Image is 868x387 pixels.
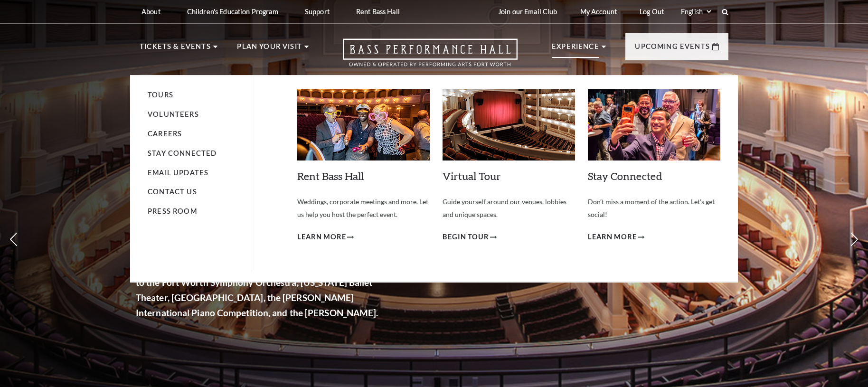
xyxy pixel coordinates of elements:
p: Support [305,8,330,16]
a: Press Room [148,207,197,215]
a: Learn More [297,231,354,243]
a: Tours [148,91,173,99]
a: Contact Us [148,188,197,196]
a: Learn More [588,231,644,243]
span: Learn More [588,231,637,243]
p: Tickets & Events [140,41,211,58]
img: tour_mega-nav-individual-block_279x150.jpg [443,89,575,160]
img: rent2_mega-nav-individual-block_279x150.jpg [297,89,430,160]
a: Volunteers [148,110,199,118]
p: Experience [552,41,599,58]
p: About [142,8,160,16]
a: Email Updates [148,169,208,177]
p: Don’t miss a moment of the action. Let's get social! [588,196,720,221]
a: Rent Bass Hall [297,170,364,182]
img: social2_mega-nav-individual-block_279x150.jpg [588,89,720,160]
a: Stay Connected [588,170,662,182]
p: Weddings, corporate meetings and more. Let us help you host the perfect event. [297,196,430,221]
p: Guide yourself around our venues, lobbies and unique spaces. [443,196,575,221]
a: Careers [148,130,182,138]
span: Begin Tour [443,231,489,243]
a: Virtual Tour [443,170,501,182]
p: Rent Bass Hall [356,8,400,16]
a: Begin Tour [443,231,497,243]
a: Stay Connected [148,149,217,157]
strong: For over 25 years, the [PERSON_NAME] and [PERSON_NAME] Performance Hall has been a Fort Worth ico... [136,201,394,318]
p: Upcoming Events [635,41,710,58]
span: Learn More [297,231,346,243]
p: Children's Education Program [187,8,278,16]
select: Select: [679,7,713,16]
p: Plan Your Visit [237,41,302,58]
